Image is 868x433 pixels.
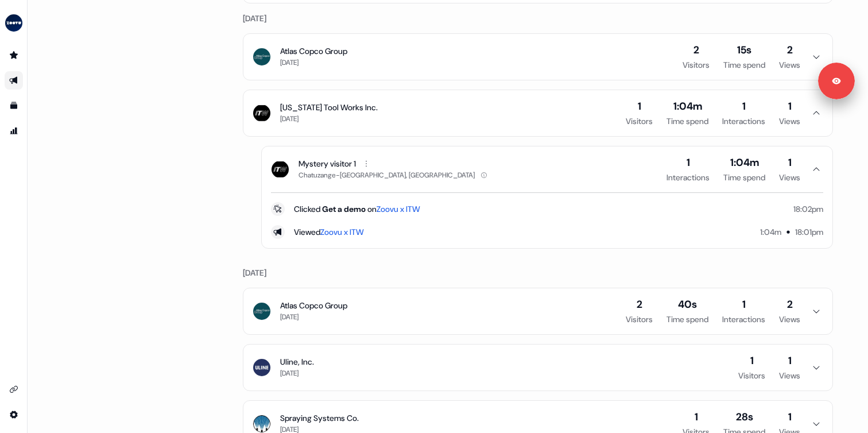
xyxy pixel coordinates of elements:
[722,115,765,127] div: Interactions
[742,297,746,311] div: 1
[750,354,754,368] div: 1
[779,59,800,71] div: Views
[787,43,793,57] div: 2
[280,368,299,379] div: [DATE]
[695,410,698,424] div: 1
[243,137,833,258] div: [US_STATE] Tool Works Inc.[DATE]1Visitors1:04mTime spend1Interactions1Views
[693,43,699,57] div: 2
[280,102,378,113] div: [US_STATE] Tool Works Inc.
[280,356,314,368] div: Uline, Inc.
[243,267,833,279] div: [DATE]
[678,297,697,311] div: 40s
[730,156,759,169] div: 1:04m
[788,410,792,424] div: 1
[738,370,765,381] div: Visitors
[280,311,299,323] div: [DATE]
[5,380,23,399] a: Go to integrations
[5,46,23,64] a: Go to prospects
[723,172,765,183] div: Time spend
[377,204,420,214] a: Zoovu x ITW
[779,115,800,127] div: Views
[742,99,746,113] div: 1
[723,59,765,71] div: Time spend
[280,412,359,424] div: Spraying Systems Co.
[243,13,833,24] div: [DATE]
[788,354,792,368] div: 1
[666,172,710,183] div: Interactions
[294,203,420,215] div: Clicked on
[788,99,792,113] div: 1
[722,314,765,325] div: Interactions
[243,34,832,80] button: Atlas Copco Group[DATE]2Visitors15sTime spend2Views
[687,156,690,169] div: 1
[322,204,366,214] span: Get a demo
[673,99,702,113] div: 1:04m
[666,115,708,127] div: Time spend
[5,96,23,115] a: Go to templates
[737,43,751,57] div: 15s
[626,115,653,127] div: Visitors
[666,314,708,325] div: Time spend
[779,172,800,183] div: Views
[5,122,23,140] a: Go to attribution
[637,297,642,311] div: 2
[788,156,792,169] div: 1
[280,300,347,311] div: Atlas Copco Group
[243,345,832,391] button: Uline, Inc.[DATE]1Visitors1Views
[626,314,653,325] div: Visitors
[294,226,364,238] div: Viewed
[638,99,641,113] div: 1
[243,90,832,136] button: [US_STATE] Tool Works Inc.[DATE]1Visitors1:04mTime spend1Interactions1Views
[320,227,364,237] a: Zoovu x ITW
[793,203,823,215] div: 18:02pm
[787,297,793,311] div: 2
[779,314,800,325] div: Views
[683,59,710,71] div: Visitors
[779,370,800,381] div: Views
[736,410,753,424] div: 28s
[262,192,832,248] div: Mystery visitor 1Chatuzange-[GEOGRAPHIC_DATA], [GEOGRAPHIC_DATA]1Interactions1:04mTime spend1Views
[299,169,491,181] div: Chatuzange-[GEOGRAPHIC_DATA], [GEOGRAPHIC_DATA]
[5,405,23,424] a: Go to integrations
[795,226,823,238] div: 18:01pm
[760,226,781,238] div: 1:04m
[243,288,832,334] button: Atlas Copco Group[DATE]2Visitors40sTime spend1Interactions2Views
[5,71,23,90] a: Go to outbound experience
[280,57,299,68] div: [DATE]
[299,158,356,169] div: Mystery visitor 1
[262,146,832,192] button: Mystery visitor 1Chatuzange-[GEOGRAPHIC_DATA], [GEOGRAPHIC_DATA]1Interactions1:04mTime spend1Views
[280,113,299,125] div: [DATE]
[280,45,347,57] div: Atlas Copco Group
